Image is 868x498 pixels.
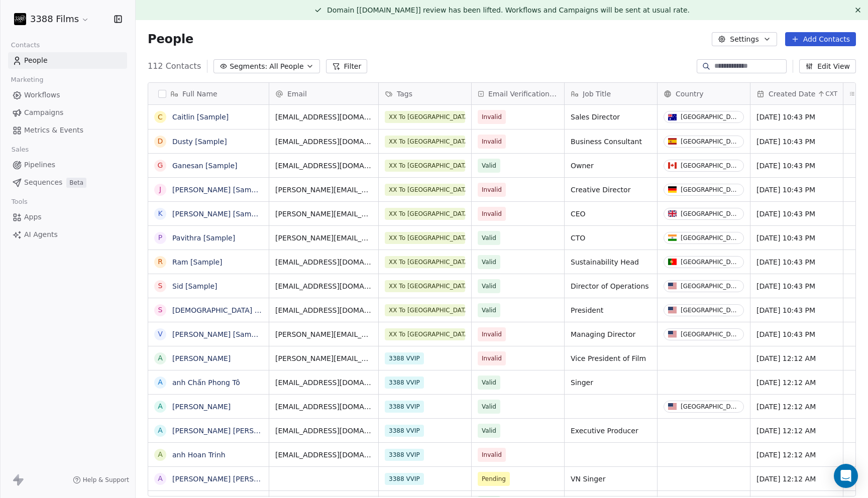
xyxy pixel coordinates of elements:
[158,136,163,147] div: D
[24,229,58,240] span: AI Agents
[482,402,496,412] span: Valid
[681,186,739,193] div: [GEOGRAPHIC_DATA]
[275,305,372,315] span: [EMAIL_ADDRESS][DOMAIN_NAME]
[172,113,229,121] a: Caitlin [Sample]
[785,32,856,46] button: Add Contacts
[834,464,858,488] div: Open Intercom Messenger
[24,125,83,136] span: Metrics & Events
[269,83,378,104] div: Email
[472,83,564,104] div: Email Verification Status
[158,377,163,388] div: a
[571,378,651,388] span: Singer
[756,305,837,315] span: [DATE] 10:43 PM
[769,89,815,99] span: Created Date
[172,186,265,194] a: [PERSON_NAME] [Sample]
[756,185,837,195] span: [DATE] 10:43 PM
[275,161,372,171] span: [EMAIL_ADDRESS][DOMAIN_NAME]
[756,233,837,243] span: [DATE] 10:43 PM
[158,401,163,412] div: a
[275,402,372,412] span: [EMAIL_ADDRESS][DOMAIN_NAME]
[8,174,127,191] a: SequencesBeta
[756,112,837,122] span: [DATE] 10:43 PM
[83,476,129,484] span: Help & Support
[712,32,777,46] button: Settings
[172,282,218,290] a: Sid [Sample]
[385,449,424,461] span: 3388 VVIP
[275,112,372,122] span: [EMAIL_ADDRESS][DOMAIN_NAME]
[756,209,837,219] span: [DATE] 10:43 PM
[825,90,837,98] span: CXT
[158,353,163,363] div: A
[571,233,651,243] span: CTO
[158,473,163,484] div: a
[385,328,465,340] span: XX To [GEOGRAPHIC_DATA]
[385,377,424,389] span: 3388 VVIP
[172,234,235,242] a: Pavithra [Sample]
[571,137,651,147] span: Business Consultant
[327,6,690,14] span: Domain [[DOMAIN_NAME]] review has been lifted. Workflows and Campaigns will be sent at usual rate.
[482,161,496,171] span: Valid
[385,280,465,292] span: XX To [GEOGRAPHIC_DATA]
[24,177,62,188] span: Sequences
[482,257,496,267] span: Valid
[482,353,502,363] span: Invalid
[73,476,129,484] a: Help & Support
[7,194,32,209] span: Tools
[172,379,240,387] a: anh Chấn Phong Tô
[385,401,424,413] span: 3388 VVIP
[583,89,611,99] span: Job Title
[158,208,162,219] div: K
[756,257,837,267] span: [DATE] 10:43 PM
[66,178,86,188] span: Beta
[158,425,163,436] div: a
[148,83,269,104] div: Full Name
[756,450,837,460] span: [DATE] 12:12 AM
[275,137,372,147] span: [EMAIL_ADDRESS][DOMAIN_NAME]
[385,352,424,364] span: 3388 VVIP
[8,52,127,69] a: People
[230,61,267,72] span: Segments:
[172,330,265,338] a: [PERSON_NAME] [Sample]
[681,210,739,217] div: [GEOGRAPHIC_DATA]
[275,378,372,388] span: [EMAIL_ADDRESS][DOMAIN_NAME]
[385,232,465,244] span: XX To [GEOGRAPHIC_DATA]
[799,59,856,73] button: Edit View
[482,281,496,291] span: Valid
[158,257,163,267] div: R
[269,61,303,72] span: All People
[172,451,226,459] a: anh Hoan Trinh
[571,112,651,122] span: Sales Director
[275,185,372,195] span: [PERSON_NAME][EMAIL_ADDRESS][DOMAIN_NAME]
[571,185,651,195] span: Creative Director
[379,83,471,104] div: Tags
[7,72,48,87] span: Marketing
[24,212,42,222] span: Apps
[172,258,223,266] a: Ram [Sample]
[681,234,739,241] div: [GEOGRAPHIC_DATA]
[482,137,502,147] span: Invalid
[756,402,837,412] span: [DATE] 12:12 AM
[172,403,231,411] a: [PERSON_NAME]
[148,60,201,72] span: 112 Contacts
[750,83,843,104] div: Created DateCXT
[172,162,238,170] a: Ganesan [Sample]
[681,162,739,169] div: [GEOGRAPHIC_DATA]
[397,89,412,99] span: Tags
[158,112,163,122] div: C
[681,403,739,410] div: [GEOGRAPHIC_DATA]
[571,474,651,484] span: VN Singer
[385,256,465,268] span: XX To [GEOGRAPHIC_DATA]
[8,209,127,225] a: Apps
[756,137,837,147] span: [DATE] 10:43 PM
[275,329,372,339] span: [PERSON_NAME][EMAIL_ADDRESS][DOMAIN_NAME]
[385,136,465,148] span: XX To [GEOGRAPHIC_DATA]
[385,208,465,220] span: XX To [GEOGRAPHIC_DATA]
[488,89,558,99] span: Email Verification Status
[482,209,502,219] span: Invalid
[172,138,227,146] a: Dusty [Sample]
[571,281,651,291] span: Director of Operations
[158,305,163,315] div: S
[482,329,502,339] span: Invalid
[681,283,739,290] div: [GEOGRAPHIC_DATA]
[756,378,837,388] span: [DATE] 12:12 AM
